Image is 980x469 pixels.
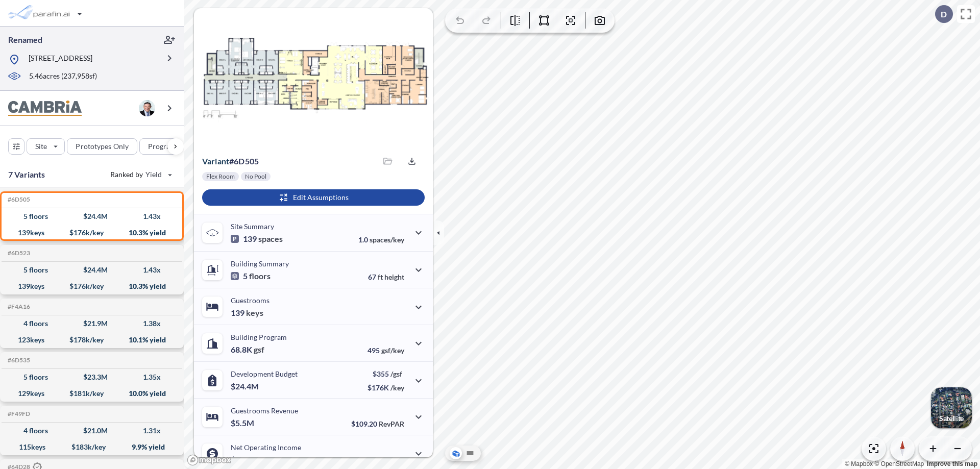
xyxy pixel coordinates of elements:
button: Ranked by Yield [102,166,179,183]
a: OpenStreetMap [874,460,924,467]
span: RevPAR [379,419,404,428]
h5: Click to copy the code [6,410,30,417]
p: $355 [367,369,404,378]
span: gsf [254,344,264,355]
p: Renamed [8,34,42,45]
button: Edit Assumptions [202,189,425,206]
h5: Click to copy the code [6,196,30,203]
p: Building Summary [231,259,289,268]
p: Flex Room [206,172,235,181]
p: Site Summary [231,222,274,231]
span: gsf/key [381,346,404,355]
p: $109.20 [351,419,404,428]
p: [STREET_ADDRESS] [29,53,92,66]
p: Satellite [939,414,964,423]
p: 68.8K [231,344,264,355]
span: spaces/key [370,235,404,244]
a: Mapbox homepage [187,454,232,466]
p: Building Program [231,333,287,341]
span: spaces [258,234,283,244]
p: Net Operating Income [231,443,301,452]
p: 7 Variants [8,168,45,181]
p: $2.5M [231,455,256,465]
p: Development Budget [231,369,298,378]
h5: Click to copy the code [6,357,30,364]
p: 5 [231,271,271,281]
p: 139 [231,308,263,318]
p: No Pool [245,172,266,181]
p: 45.0% [361,456,404,465]
p: 1.0 [358,235,404,244]
img: BrandImage [8,101,82,116]
p: Guestrooms Revenue [231,406,298,415]
button: Site Plan [464,447,476,459]
p: 5.46 acres ( 237,958 sf) [29,71,97,82]
p: 67 [368,273,404,281]
p: Prototypes Only [76,141,129,152]
button: Prototypes Only [67,138,137,155]
button: Program [139,138,194,155]
p: Program [148,141,177,152]
span: /gsf [390,369,402,378]
button: Site [27,138,65,155]
p: 495 [367,346,404,355]
p: Guestrooms [231,296,269,305]
img: user logo [139,100,155,116]
span: Variant [202,156,229,166]
p: $5.5M [231,418,256,428]
p: D [941,10,947,19]
button: Switcher ImageSatellite [931,387,972,428]
span: keys [246,308,263,318]
h5: Click to copy the code [6,250,30,257]
a: Mapbox [845,460,873,467]
p: Edit Assumptions [293,192,349,203]
span: margin [382,456,404,465]
p: Site [35,141,47,152]
button: Aerial View [450,447,462,459]
span: ft [378,273,383,281]
p: 139 [231,234,283,244]
img: Switcher Image [931,387,972,428]
p: # 6d505 [202,156,259,166]
span: height [384,273,404,281]
span: /key [390,383,404,392]
span: Yield [145,169,162,180]
span: floors [249,271,271,281]
a: Improve this map [927,460,977,467]
h5: Click to copy the code [6,303,30,310]
p: $24.4M [231,381,260,391]
p: $176K [367,383,404,392]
